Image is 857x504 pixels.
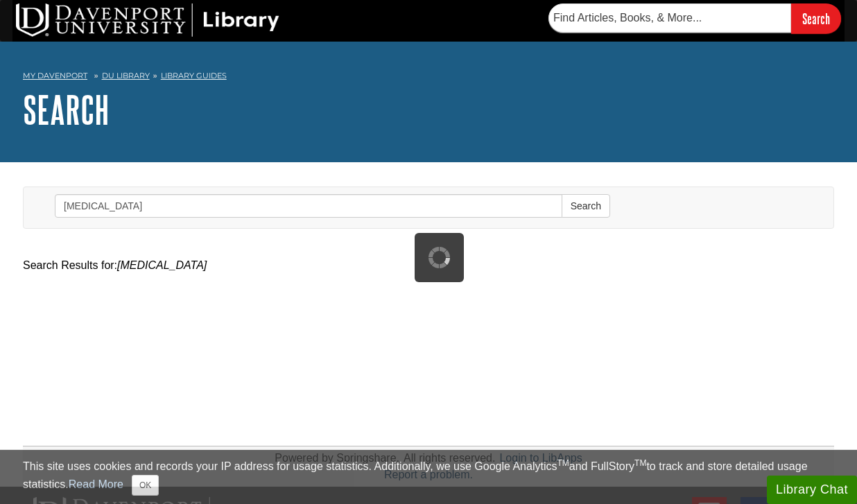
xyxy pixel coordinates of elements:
[23,257,834,274] div: Search Results for:
[548,3,791,33] input: Find Articles, Books, & More...
[69,478,123,490] a: Read More
[16,3,279,37] img: DU Library
[767,476,857,504] button: Library Chat
[23,67,834,89] nav: breadcrumb
[557,458,569,468] sup: TM
[23,458,834,496] div: This site uses cookies and records your IP address for usage statistics. Additionally, we use Goo...
[791,3,841,33] input: Search
[117,259,207,271] em: [MEDICAL_DATA]
[428,247,450,268] img: Working...
[562,194,610,218] button: Search
[55,194,562,218] input: Enter Search Words
[548,3,841,33] form: Searches DU Library's articles, books, and more
[161,71,227,80] a: Library Guides
[102,71,150,80] a: DU Library
[132,475,159,496] button: Close
[23,70,87,82] a: My Davenport
[23,89,834,130] h1: Search
[634,458,646,468] sup: TM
